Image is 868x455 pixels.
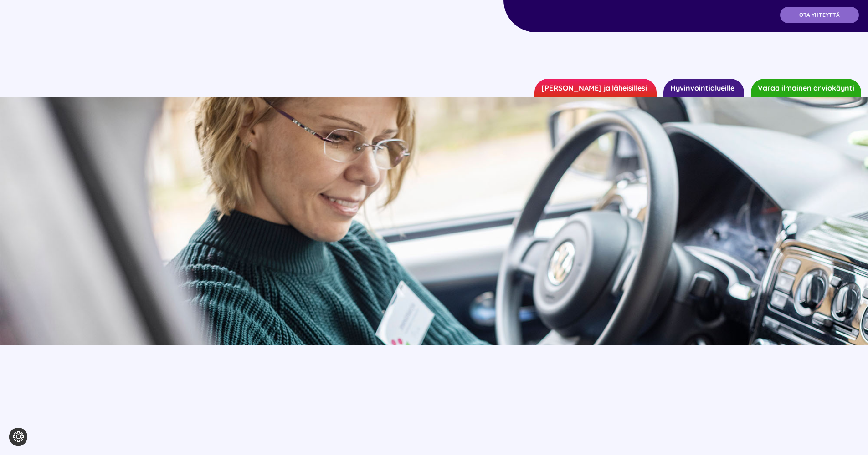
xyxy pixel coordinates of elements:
a: OTA YHTEYTTÄ [780,7,859,23]
span: OTA YHTEYTTÄ [799,12,840,18]
a: Hyvinvointialueille [663,79,744,97]
a: [PERSON_NAME] ja läheisillesi [534,79,657,97]
a: Varaa ilmainen arviokäynti [751,79,861,97]
button: Evästeasetukset [9,428,27,446]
